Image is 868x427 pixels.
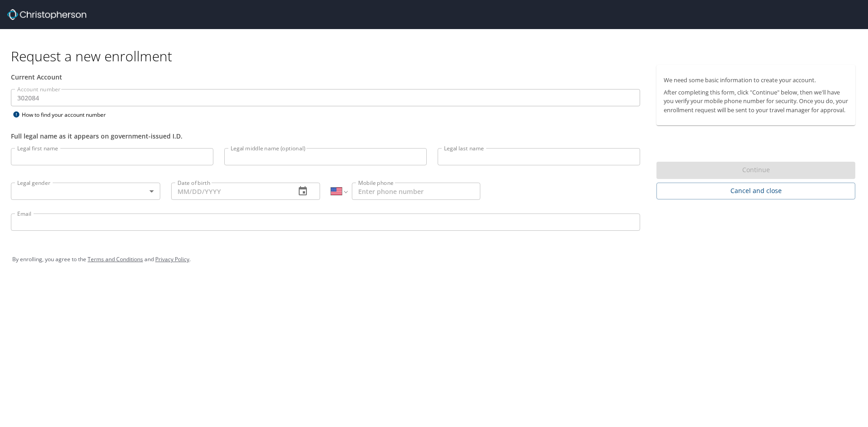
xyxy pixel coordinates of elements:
[664,76,848,84] p: We need some basic information to create your account.
[171,183,289,200] input: MM/DD/YYYY
[155,255,189,263] a: Privacy Policy
[656,183,855,199] button: Cancel and close
[7,9,86,20] img: cbt logo
[12,248,856,271] div: By enrolling, you agree to the and .
[11,131,640,141] div: Full legal name as it appears on government-issued I.D.
[11,47,863,65] h1: Request a new enrollment
[352,183,480,200] input: Enter phone number
[664,185,848,197] span: Cancel and close
[664,88,848,114] p: After completing this form, click "Continue" below, then we'll have you verify your mobile phone ...
[11,183,160,200] div: ​
[11,109,124,120] div: How to find your account number
[88,255,143,263] a: Terms and Conditions
[11,72,640,82] div: Current Account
